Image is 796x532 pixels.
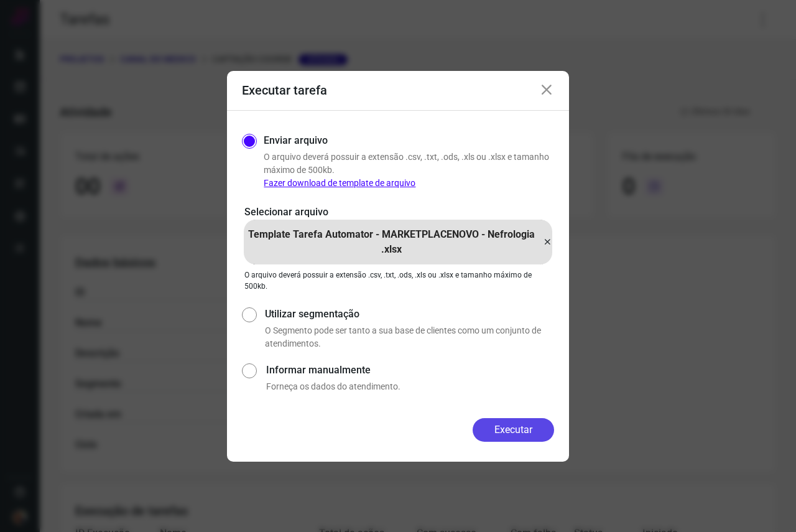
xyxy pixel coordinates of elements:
p: O arquivo deverá possuir a extensão .csv, .txt, .ods, .xls ou .xlsx e tamanho máximo de 500kb. [264,151,554,190]
button: Executar [473,418,554,442]
p: O arquivo deverá possuir a extensão .csv, .txt, .ods, .xls ou .xlsx e tamanho máximo de 500kb. [244,269,552,292]
p: Selecionar arquivo [244,205,552,220]
label: Utilizar segmentação [265,307,554,322]
label: Informar manualmente [266,363,554,378]
label: Enviar arquivo [264,133,328,148]
p: Template Tarefa Automator - MARKETPLACENOVO - Nefrologia .xlsx [244,227,539,257]
p: O Segmento pode ser tanto a sua base de clientes como um conjunto de atendimentos. [265,324,554,350]
h3: Executar tarefa [242,83,327,98]
p: Forneça os dados do atendimento. [266,380,554,393]
a: Fazer download de template de arquivo [264,178,415,188]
